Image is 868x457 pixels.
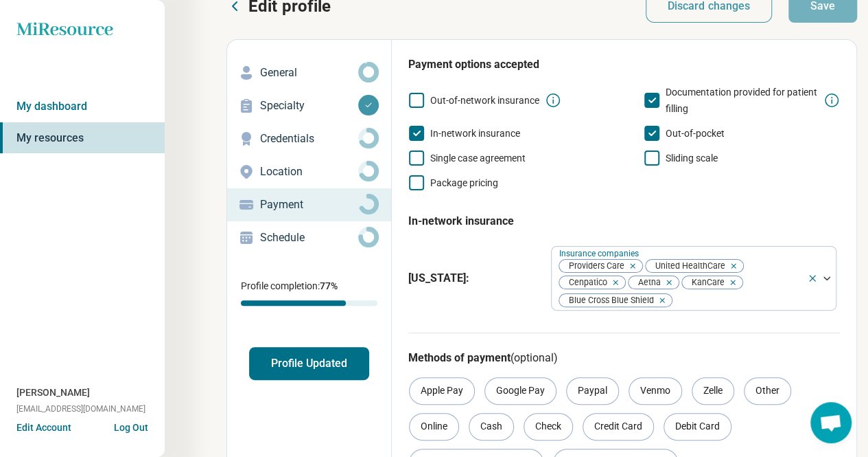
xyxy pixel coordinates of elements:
a: Schedule [227,221,391,254]
span: 77 % [320,280,338,291]
span: Aetna [629,276,665,289]
button: Edit Account [16,421,71,435]
p: Credentials [260,131,358,147]
span: Single case agreement [430,153,526,164]
h3: Payment options accepted [408,56,840,73]
div: Open chat [810,402,852,443]
button: Profile Updated [249,347,369,380]
legend: In-network insurance [408,202,514,241]
span: Out-of-network insurance [430,95,539,106]
p: Payment [260,197,358,213]
span: Package pricing [430,177,498,188]
p: Schedule [260,230,358,246]
h3: Methods of payment [408,350,840,366]
div: Venmo [629,377,682,405]
span: [US_STATE] : [408,270,540,287]
div: Credit Card [583,413,654,441]
label: Insurance companies [559,248,642,258]
div: Google Pay [484,377,556,405]
div: Other [744,377,791,405]
div: Cash [469,413,514,441]
div: Debit Card [664,413,731,441]
button: Log Out [114,421,148,432]
span: (optional) [511,351,558,364]
div: Check [524,413,573,441]
a: Location [227,155,391,188]
a: Credentials [227,122,391,155]
div: Online [409,413,459,441]
span: [EMAIL_ADDRESS][DOMAIN_NAME] [16,403,145,415]
span: Blue Cross Blue Shield [559,294,658,307]
div: Profile completion: [227,271,391,314]
div: Profile completion [241,300,377,306]
a: Specialty [227,89,391,122]
span: Sliding scale [666,153,718,164]
span: Out-of-pocket [666,128,725,139]
span: KanCare [682,276,729,289]
p: General [260,65,358,81]
a: General [227,56,391,89]
span: United HealthCare [646,260,729,273]
div: Zelle [692,377,734,405]
div: Apple Pay [409,377,475,405]
span: Cenpatico [559,276,611,289]
div: Paypal [566,377,619,405]
span: [PERSON_NAME] [16,386,90,400]
span: Providers Care [559,260,629,273]
span: In-network insurance [430,128,520,139]
p: Specialty [260,98,358,114]
p: Location [260,164,358,180]
a: Payment [227,188,391,221]
span: Documentation provided for patient filling [666,87,817,114]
